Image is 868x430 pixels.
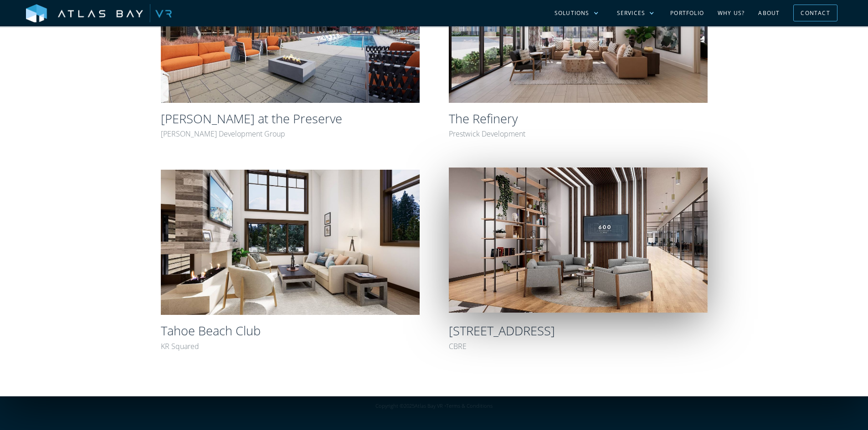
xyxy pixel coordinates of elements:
[449,167,708,313] img: 600 Thirteenth Street
[161,127,285,141] div: [PERSON_NAME] Development Group
[404,402,415,409] span: 2025
[449,127,525,141] div: Prestwick Development
[161,170,420,315] img: Tahoe Beach Club
[161,340,199,353] div: KR Squared
[617,9,646,17] div: Services
[449,110,518,127] h2: The Refinery
[793,5,837,21] a: Contact
[26,4,172,23] img: Atlas Bay VR Logo
[801,6,830,20] div: Contact
[161,110,342,127] h2: [PERSON_NAME] at the Preserve
[446,402,493,409] a: Terms & Conditions
[449,340,467,353] div: CBRE
[555,9,590,17] div: Solutions
[449,322,555,339] h2: [STREET_ADDRESS]
[161,322,261,339] h2: Tahoe Beach Club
